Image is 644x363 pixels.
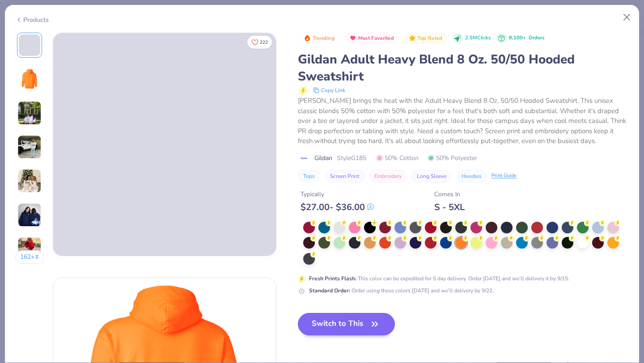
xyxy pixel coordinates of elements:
[369,170,407,182] button: Embroidery
[17,135,42,159] img: User generated content
[299,33,339,44] button: Badge Button
[313,36,335,41] span: Trending
[298,96,629,146] div: [PERSON_NAME] brings the heat with the Adult Heavy Blend 8 Oz. 50/50 Hooded Sweatshirt. This unis...
[529,34,544,41] span: Orders
[19,68,40,90] img: Back
[17,203,42,227] img: User generated content
[509,34,544,42] div: 8,100+
[304,34,311,42] img: Trending sort
[298,313,395,335] button: Switch to This
[349,34,356,42] img: Most Favorited sort
[344,33,398,44] button: Badge Button
[376,153,419,163] span: 50% Cotton
[619,9,636,26] button: Close
[337,153,366,163] span: Style G185
[298,155,310,162] img: brand logo
[465,34,491,42] span: 2.5M Clicks
[434,202,465,213] div: S - 5XL
[309,287,494,295] div: Order using these colors [DATE] and we’ll delivery by 9/22.
[358,36,394,41] span: Most Favorited
[301,190,374,199] div: Typically
[17,237,42,261] img: User generated content
[17,169,42,193] img: User generated content
[15,250,44,264] button: 162+
[309,274,569,283] div: This color can be expedited for 5 day delivery. Order [DATE] and we’ll delivery it by 9/15.
[325,170,364,182] button: Screen Print
[404,33,447,44] button: Badge Button
[17,101,42,125] img: User generated content
[418,36,443,41] span: Top Rated
[456,170,487,182] button: Hoodies
[298,170,320,182] button: Tops
[309,275,356,282] strong: Fresh Prints Flash :
[247,36,272,49] button: Like
[15,15,49,25] div: Products
[428,153,477,163] span: 50% Polyester
[309,287,350,294] strong: Standard Order :
[298,51,629,85] div: Gildan Adult Heavy Blend 8 Oz. 50/50 Hooded Sweatshirt
[310,85,348,96] button: copy to clipboard
[301,202,374,213] div: $ 27.00 - $ 36.00
[260,40,268,45] span: 222
[491,172,517,180] div: Print Guide
[314,153,332,163] span: Gildan
[409,34,416,42] img: Top Rated sort
[434,190,465,199] div: Comes In
[411,170,452,182] button: Long Sleeve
